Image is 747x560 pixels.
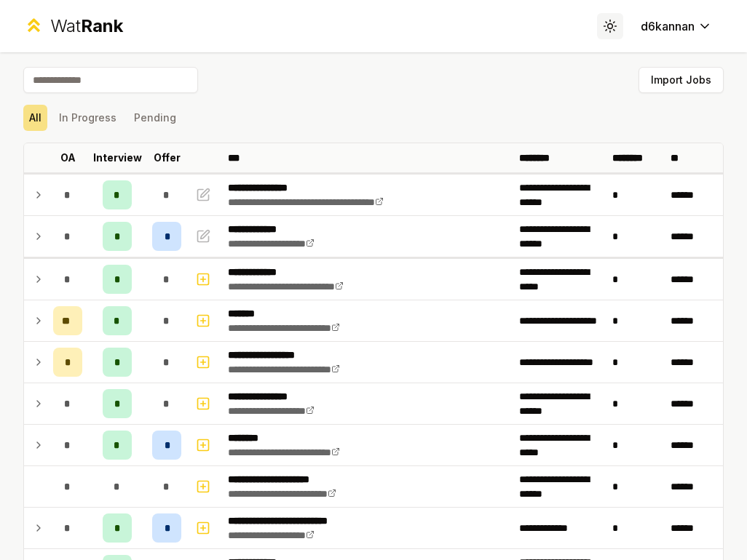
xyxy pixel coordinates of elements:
[629,13,724,39] button: d6kannan
[639,67,724,93] button: Import Jobs
[60,151,76,165] p: OA
[154,151,181,165] p: Offer
[641,17,695,35] span: d6kannan
[50,15,123,38] div: Wat
[53,105,122,131] button: In Progress
[23,105,47,131] button: All
[81,15,123,36] span: Rank
[23,15,123,38] a: WatRank
[93,151,142,165] p: Interview
[128,105,182,131] button: Pending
